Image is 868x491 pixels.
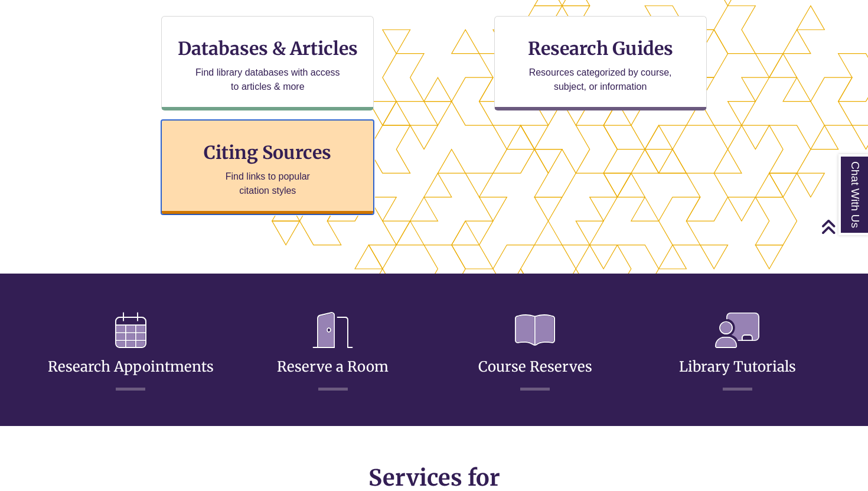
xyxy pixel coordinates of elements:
a: Library Tutorials [679,329,796,376]
p: Find links to popular citation styles [210,170,325,198]
a: Citing Sources Find links to popular citation styles [161,120,374,214]
a: Research Appointments [48,329,214,376]
a: Back to Top [821,219,865,235]
a: Research Guides Resources categorized by course, subject, or information [494,16,707,110]
a: Course Reserves [478,329,592,376]
a: Databases & Articles Find library databases with access to articles & more [161,16,374,110]
h3: Research Guides [504,37,697,60]
h3: Databases & Articles [171,37,364,60]
p: Resources categorized by course, subject, or information [523,66,677,94]
h3: Citing Sources [196,141,340,164]
p: Find library databases with access to articles & more [191,66,345,94]
a: Reserve a Room [277,329,389,376]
